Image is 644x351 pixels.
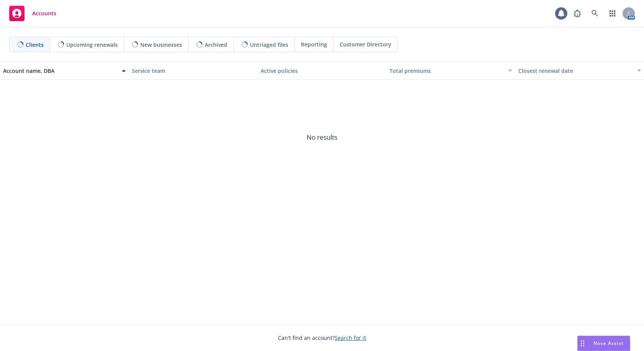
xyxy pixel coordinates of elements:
div: Drag to move [578,336,587,351]
button: Active policies [258,61,386,80]
span: New businesses [140,41,182,49]
span: Customer Directory [340,40,391,48]
button: Nova Assist [577,336,630,351]
a: Accounts [6,3,59,24]
a: Search [587,6,603,21]
div: Service team [132,67,255,75]
span: Clients [26,41,44,49]
span: Can't find an account? [278,334,366,342]
div: Active policies [261,67,383,75]
div: Closest renewal date [518,67,632,75]
span: Upcoming renewals [66,41,118,49]
span: Nova Assist [593,340,624,346]
a: Switch app [605,6,620,21]
a: Report a Bug [570,6,585,21]
button: Service team [129,61,258,80]
span: Accounts [32,10,56,16]
div: Total premiums [389,67,504,75]
div: Account name, DBA [3,67,117,75]
span: Reporting [301,40,327,48]
button: Total premiums [386,61,515,80]
button: Closest renewal date [515,61,644,80]
a: Search for it [335,334,366,341]
span: Archived [205,41,227,49]
span: Untriaged files [250,41,288,49]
